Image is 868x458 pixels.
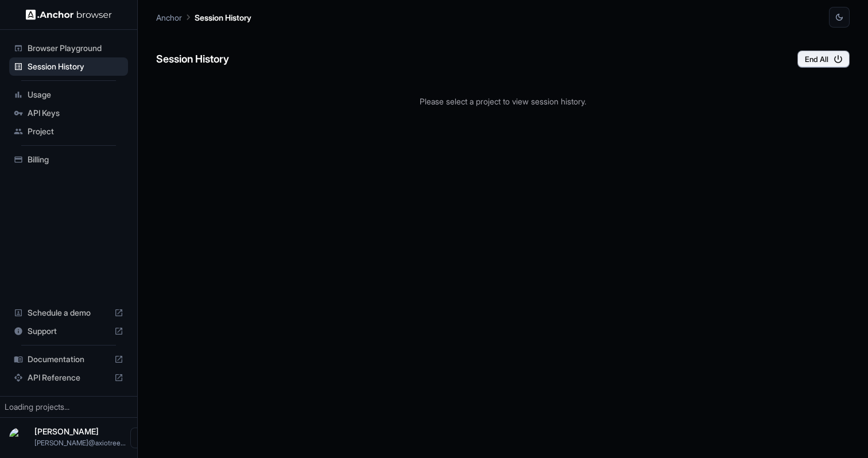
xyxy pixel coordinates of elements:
[156,11,251,24] nav: breadcrumb
[28,154,123,165] span: Billing
[34,438,126,447] span: vipin@axiotree.com
[9,368,128,387] div: API Reference
[156,95,850,107] p: Please select a project to view session history.
[9,104,128,122] div: API Keys
[34,426,99,436] span: Vipin Tanna
[28,42,123,54] span: Browser Playground
[9,428,30,448] img: Vipin Tanna
[26,9,112,20] img: Anchor Logo
[195,11,251,24] p: Session History
[156,11,182,24] p: Anchor
[28,354,110,365] span: Documentation
[156,51,229,68] h6: Session History
[28,126,123,137] span: Project
[797,51,850,68] button: End All
[9,322,128,340] div: Support
[28,372,110,383] span: API Reference
[9,304,128,322] div: Schedule a demo
[9,57,128,76] div: Session History
[9,39,128,57] div: Browser Playground
[9,86,128,104] div: Usage
[9,122,128,141] div: Project
[28,307,110,319] span: Schedule a demo
[28,107,123,119] span: API Keys
[130,428,151,448] button: Open menu
[28,325,110,337] span: Support
[9,350,128,368] div: Documentation
[28,61,123,72] span: Session History
[9,150,128,169] div: Billing
[5,401,133,413] div: Loading projects...
[28,89,123,100] span: Usage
